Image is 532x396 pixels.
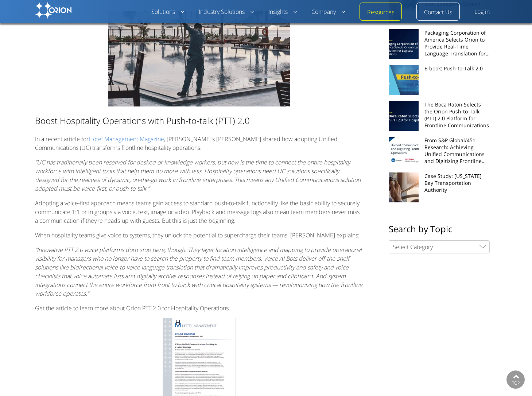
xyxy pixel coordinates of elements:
img: Orion [35,2,71,19]
a: Solutions [151,8,184,16]
a: The Boca Raton Selects the Orion Push-to-Talk (PTT) 2.0 Platform for Frontline Communications [424,101,490,129]
iframe: Chat Widget [496,361,532,396]
span: “Innovative PTT 2.0 voice platforms don’t stop here, though. They layer location intelligence and... [35,246,362,298]
a: Contact Us [424,8,452,17]
img: MBTA Case Study - Transportation Operations - Orion [389,172,419,202]
a: E-book: Push-to-Talk 2.0 [424,65,490,72]
a: Log in [474,8,490,16]
span: Get the article to learn more about Orion PTT 2.0 for Hospitality Operations. [35,304,230,312]
a: Packaging Corporation of America Selects Orion to Provide Real-Time Language Translation for Logi... [424,29,490,57]
a: Case Study: [US_STATE] Bay Transportation Authority [424,172,490,193]
a: From S&P Global/451 Research: Achieving Unified Communications and Digitizing Frontline Operation... [424,137,490,164]
span: In a recent article for [35,135,89,143]
h3: Boost Hospitality Operations with Push-to-talk (PTT) 2.0 [35,115,363,126]
span: “UC has traditionally been reserved for desked or knowledge workers, but now is the time to conne... [35,158,361,193]
img: Unified communications and PTT 2.0 [389,65,419,95]
span: When hospitality teams give voice to systems, they unlock the potential to supercharge their team... [35,231,360,239]
a: Resources [367,8,394,17]
a: Company [311,8,345,16]
a: Insights [268,8,297,16]
span: , [PERSON_NAME]’s [PERSON_NAME] shared how adopting Unified Communications (UC) transforms frontl... [35,135,338,152]
a: Industry Solutions [199,8,254,16]
img: Unified Communications Can Help in a Labor Shortage [108,11,290,106]
img: The Boca Raton Selects Orion PTT 2.0 for Hospitality [389,101,419,131]
img: Packaging Corp of America chooses Orion's Language Translation [389,29,419,59]
a: Hotel Management Magazine [89,135,164,143]
img: Unified communications for frontline operations [389,137,419,167]
h2: Search by Topic [389,223,490,235]
span: Adopting a voice-first approach means teams gain access to standard push-to-talk functionality li... [35,199,360,225]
